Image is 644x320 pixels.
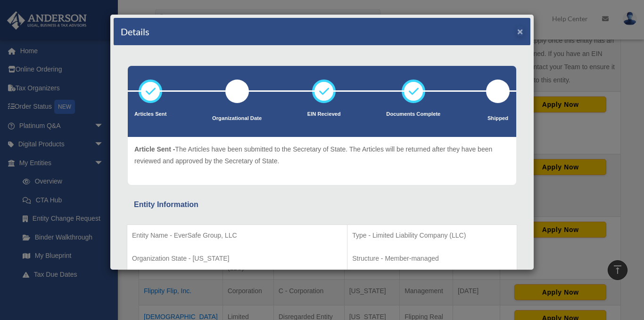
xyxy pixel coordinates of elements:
[132,230,342,241] p: Entity Name - EverSafe Group, LLC
[134,144,510,167] p: The Articles have been submitted to the Secretary of State. The Articles will be returned after t...
[386,110,440,119] p: Documents Complete
[212,114,262,123] p: Organizational Date
[352,253,512,264] p: Structure - Member-managed
[517,26,523,36] button: ×
[134,110,166,119] p: Articles Sent
[134,198,510,211] div: Entity Information
[486,114,510,123] p: Shipped
[134,145,175,153] span: Article Sent -
[352,230,512,241] p: Type - Limited Liability Company (LLC)
[121,25,149,38] h4: Details
[307,110,341,119] p: EIN Recieved
[132,253,342,264] p: Organization State - [US_STATE]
